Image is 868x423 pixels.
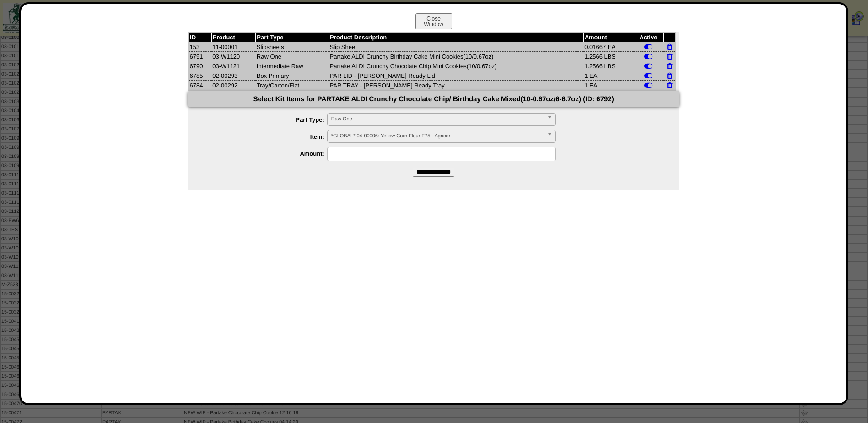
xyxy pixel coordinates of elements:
td: Partake ALDI Crunchy Birthday Cake Mini Cookies(10/0.67oz) [329,52,584,61]
td: Partake ALDI Crunchy Chocolate Chip Mini Cookies(10/0.67oz) [329,61,584,71]
span: *GLOBAL* 04-00006: Yellow Corn Flour F75 - Agricor [331,130,544,141]
td: 153 [189,42,212,52]
th: Product Description [329,33,584,42]
td: PAR LID - [PERSON_NAME] Ready Lid [329,71,584,81]
td: 11-00001 [211,42,256,52]
td: Box Primary [256,71,329,81]
label: Part Type: [206,116,327,123]
td: Raw One [256,52,329,61]
div: Select Kit Items for PARTAKE ALDI Crunchy Chocolate Chip/ Birthday Cake Mixed(10-0.67oz/6-6.7oz) ... [188,91,679,107]
td: 1.2566 LBS [583,61,633,71]
td: Slip Sheet [329,42,584,52]
th: Product [211,33,256,42]
td: Intermediate Raw [256,61,329,71]
td: 6785 [189,71,212,81]
button: CloseWindow [415,13,452,29]
td: Slipsheets [256,42,329,52]
td: 1 EA [583,81,633,90]
th: Amount [583,33,633,42]
td: 03-W1121 [211,61,256,71]
label: Item: [206,133,327,140]
td: 02-00292 [211,81,256,90]
a: CloseWindow [415,21,453,27]
label: Amount: [206,150,327,157]
td: 0.01667 EA [583,42,633,52]
td: 6790 [189,61,212,71]
th: Active [633,33,663,42]
td: PAR TRAY - [PERSON_NAME] Ready Tray [329,81,584,90]
td: 03-W1120 [211,52,256,61]
td: 02-00293 [211,71,256,81]
th: Part Type [256,33,329,42]
td: Tray/Carton/Flat [256,81,329,90]
td: 1.2566 LBS [583,52,633,61]
td: 6791 [189,52,212,61]
span: Raw One [331,114,544,125]
th: ID [189,33,212,42]
td: 6784 [189,81,212,90]
td: 1 EA [583,71,633,81]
